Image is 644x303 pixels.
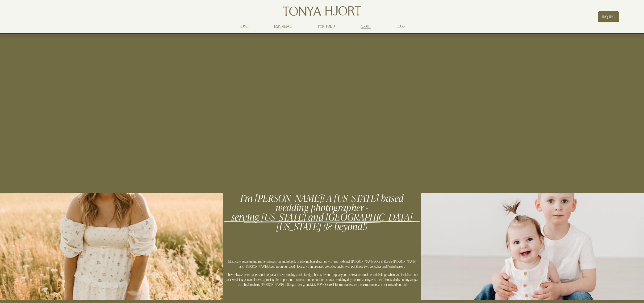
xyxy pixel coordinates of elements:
img: Tonya Hjort [282,4,362,18]
span: I’m [PERSON_NAME]! A [US_STATE]-based wedding photographer - [240,192,406,213]
a: HOME [239,24,248,29]
a: EXPERIENCE [274,24,292,29]
span: serving [US_STATE] and [GEOGRAPHIC_DATA][US_STATE] (& beyond!) [231,211,413,232]
a: BLOG [397,24,405,29]
p: I have always been super sentimental and love looking at old family photos. I want to give you th... [225,272,418,287]
a: PORTFOLIO [318,24,335,29]
p: Most days you can find me listening to an audio book or playing board games with my husband, [PER... [225,259,418,269]
a: ABOUT [361,24,371,29]
a: INQUIRE [598,11,619,22]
